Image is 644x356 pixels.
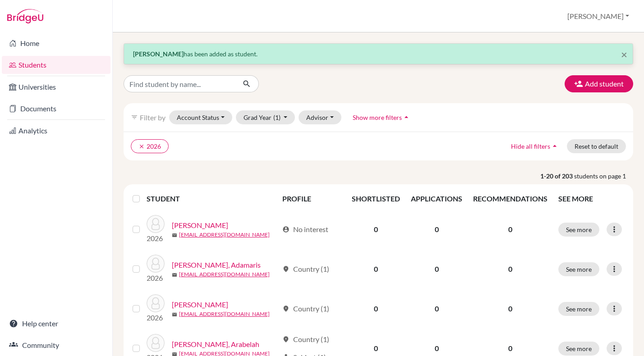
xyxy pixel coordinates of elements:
[124,75,235,92] input: Find student by name...
[236,110,295,124] button: Grad Year(1)
[179,310,270,318] a: [EMAIL_ADDRESS][DOMAIN_NAME]
[140,113,166,122] span: Filter by
[172,260,261,270] a: [PERSON_NAME], Adamaris
[346,210,405,249] td: 0
[282,226,290,233] span: account_circle
[299,110,341,124] button: Advisor
[558,262,599,276] button: See more
[7,9,43,23] img: Bridge-U
[405,289,468,329] td: 0
[282,303,329,314] div: Country (1)
[147,334,165,352] img: Anderson, Arabelah
[553,188,630,210] th: SEE MORE
[282,264,329,274] div: Country (1)
[565,75,633,92] button: Add student
[621,49,627,60] button: Close
[147,312,165,323] p: 2026
[473,303,547,314] p: 0
[282,224,328,235] div: No interest
[567,139,626,153] button: Reset to default
[473,264,547,274] p: 0
[172,220,228,231] a: [PERSON_NAME]
[147,188,277,210] th: STUDENT
[2,122,110,140] a: Analytics
[558,342,599,356] button: See more
[621,48,627,61] span: ×
[2,34,110,52] a: Home
[282,336,290,343] span: location_on
[282,334,329,345] div: Country (1)
[282,265,290,273] span: location_on
[172,299,228,310] a: [PERSON_NAME]
[131,114,138,121] i: filter_list
[2,56,110,74] a: Students
[353,114,402,121] span: Show more filters
[172,233,177,238] span: mail
[282,305,290,312] span: location_on
[2,100,110,118] a: Documents
[133,50,184,58] strong: [PERSON_NAME]
[169,110,232,124] button: Account Status
[147,294,165,312] img: Alvarez, Daileen
[277,188,347,210] th: PROFILE
[147,233,165,244] p: 2026
[473,343,547,354] p: 0
[574,171,633,181] span: students on page 1
[550,141,559,151] i: arrow_drop_up
[147,273,165,283] p: 2026
[179,270,270,278] a: [EMAIL_ADDRESS][DOMAIN_NAME]
[179,231,270,239] a: [EMAIL_ADDRESS][DOMAIN_NAME]
[133,49,624,59] p: has been added as student.
[147,255,165,273] img: Aguilar Mondaca, Adamaris
[405,249,468,289] td: 0
[138,143,145,150] i: clear
[346,249,405,289] td: 0
[468,188,553,210] th: RECOMMENDATIONS
[346,289,405,329] td: 0
[273,114,281,121] span: (1)
[563,8,633,25] button: [PERSON_NAME]
[405,210,468,249] td: 0
[345,110,419,124] button: Show more filtersarrow_drop_up
[405,188,468,210] th: APPLICATIONS
[2,336,110,354] a: Community
[503,139,567,153] button: Hide all filtersarrow_drop_up
[558,302,599,316] button: See more
[172,339,259,350] a: [PERSON_NAME], Arabelah
[2,78,110,96] a: Universities
[540,171,574,181] strong: 1-20 of 203
[147,215,165,233] img: Adams, Sarah
[511,142,550,150] span: Hide all filters
[346,188,405,210] th: SHORTLISTED
[172,272,177,278] span: mail
[2,315,110,333] a: Help center
[558,223,599,237] button: See more
[402,113,411,122] i: arrow_drop_up
[131,139,169,153] button: clear2026
[172,312,177,317] span: mail
[473,224,547,235] p: 0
